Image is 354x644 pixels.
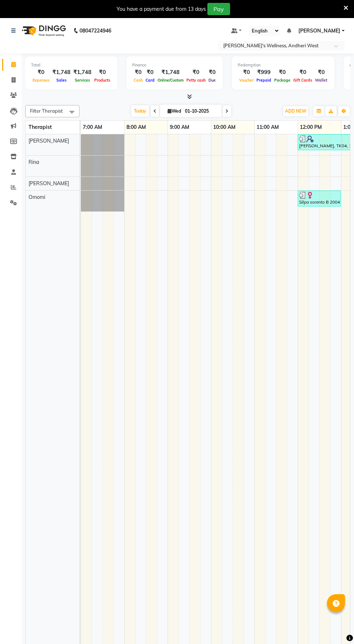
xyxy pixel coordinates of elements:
div: ₹0 [238,68,255,77]
span: Prepaid [255,78,273,83]
div: Finance [132,62,217,68]
span: Due [207,78,217,83]
span: ADD NEW [285,108,306,114]
div: ₹0 [144,68,156,77]
div: ₹0 [132,68,144,77]
div: ₹0 [292,68,314,77]
input: 2025-10-01 [183,106,219,117]
span: Omomi [29,194,45,200]
button: ADD NEW [283,106,308,116]
div: ₹0 [31,68,51,77]
span: [PERSON_NAME] [298,27,340,35]
a: 10:00 AM [211,122,237,132]
a: 9:00 AM [168,122,191,132]
div: ₹999 [255,68,273,77]
a: 7:00 AM [81,122,104,132]
div: Total [31,62,112,68]
span: Services [73,78,91,83]
div: ₹0 [185,68,207,77]
span: Today [131,105,149,117]
span: Therapist [29,124,52,130]
span: [PERSON_NAME] [29,180,69,187]
div: ₹0 [273,68,292,77]
a: 8:00 AM [125,122,148,132]
span: Filter Therapist [30,108,63,114]
b: 08047224946 [79,21,111,41]
div: ₹1,748 [51,68,72,77]
button: Pay [207,3,230,15]
span: Cash [132,78,144,83]
div: You have a payment due from 13 days [117,5,206,13]
img: logo [18,21,68,41]
a: 11:00 AM [255,122,281,132]
span: Rina [29,159,39,165]
div: ₹0 [207,68,217,77]
span: Sales [55,78,68,83]
div: ₹1,748 [156,68,185,77]
span: Voucher [238,78,255,83]
span: Wallet [314,78,329,83]
span: Petty cash [185,78,207,83]
span: Expenses [31,78,51,83]
iframe: chat widget [324,615,347,637]
span: Online/Custom [156,78,185,83]
span: [PERSON_NAME] [29,138,69,144]
span: Package [273,78,292,83]
div: ₹1,748 [72,68,93,77]
div: ₹0 [93,68,112,77]
div: ₹0 [314,68,329,77]
div: Silpa sorento B 2004, TK02, 12:00 PM-01:00 PM, [DATE] Offer 60 Min [298,192,340,205]
span: Gift Cards [292,78,314,83]
span: Products [93,78,112,83]
a: 12:00 PM [298,122,324,132]
span: Wed [166,108,183,114]
span: Card [144,78,156,83]
div: Redemption [238,62,329,68]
